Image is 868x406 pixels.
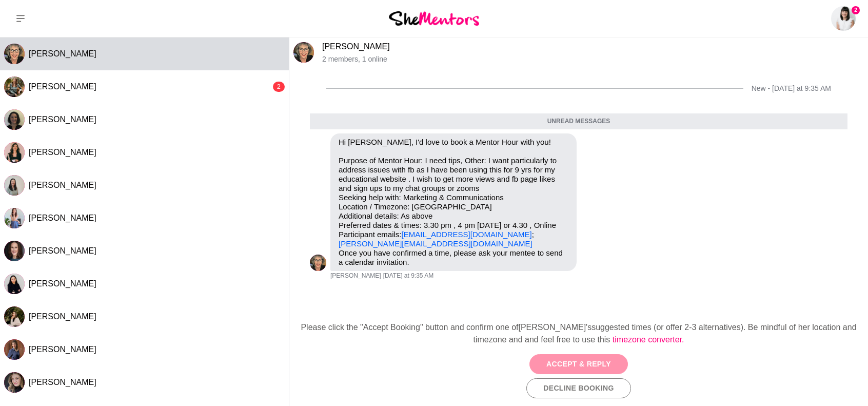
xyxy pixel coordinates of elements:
img: F [4,372,25,393]
p: 2 members , 1 online [322,55,864,64]
div: Jane [310,255,326,271]
span: [PERSON_NAME] [29,49,96,58]
div: Jane [293,42,314,63]
time: 2025-09-14T23:35:04.987Z [383,272,433,280]
img: J [310,255,326,271]
img: E [4,76,25,97]
img: L [4,109,25,130]
div: Georgina Barnes [4,208,25,228]
p: Once you have confirmed a time, please ask your mentee to send a calendar invitation. [339,248,568,267]
img: C [4,339,25,360]
img: J [4,44,25,64]
div: Fiona Wood [4,372,25,393]
div: Unread messages [310,113,847,130]
button: Decline Booking [526,378,630,398]
a: Hayley Robertson2 [831,6,856,31]
div: Jane [4,44,25,64]
img: J [293,42,314,63]
a: [EMAIL_ADDRESS][DOMAIN_NAME] [402,230,532,239]
div: 2 [273,82,285,92]
div: Fiona Spink [4,175,25,196]
img: F [4,175,25,196]
span: [PERSON_NAME] [29,115,96,124]
div: Mariana Queiroz [4,142,25,163]
div: New - [DATE] at 9:35 AM [752,84,831,93]
div: Please click the "Accept Booking" button and confirm one of [PERSON_NAME]'s suggested times (or o... [298,321,860,346]
img: Hayley Robertson [831,6,856,31]
p: Hi [PERSON_NAME], I'd love to book a Mentor Hour with you! [339,138,568,147]
span: [PERSON_NAME] [29,148,96,157]
button: Accept & Reply [529,354,628,374]
span: [PERSON_NAME] [29,214,96,222]
img: K [4,306,25,327]
div: Kanak Kiran [4,274,25,294]
div: Cintia Hernandez [4,339,25,360]
span: [PERSON_NAME] [330,272,381,280]
img: K [4,274,25,294]
div: Katriona Li [4,306,25,327]
div: Laila Punj [4,109,25,130]
a: timezone converter. [613,335,684,344]
span: [PERSON_NAME] [29,279,96,288]
img: She Mentors Logo [389,11,479,25]
span: [PERSON_NAME] [29,246,96,255]
p: Purpose of Mentor Hour: I need tips, Other: I want particularly to address issues with fb as I ha... [339,156,568,248]
img: M [4,142,25,163]
span: [PERSON_NAME] [29,345,96,354]
span: [PERSON_NAME] [29,378,96,386]
span: [PERSON_NAME] [29,312,96,321]
div: Julia Ridout [4,241,25,261]
div: Elise Stewart [4,76,25,97]
a: [PERSON_NAME][EMAIL_ADDRESS][DOMAIN_NAME] [339,239,532,248]
span: [PERSON_NAME] [29,181,96,189]
span: [PERSON_NAME] [29,82,96,91]
img: J [4,241,25,261]
span: 2 [852,6,860,14]
img: G [4,208,25,228]
a: [PERSON_NAME] [322,42,390,51]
